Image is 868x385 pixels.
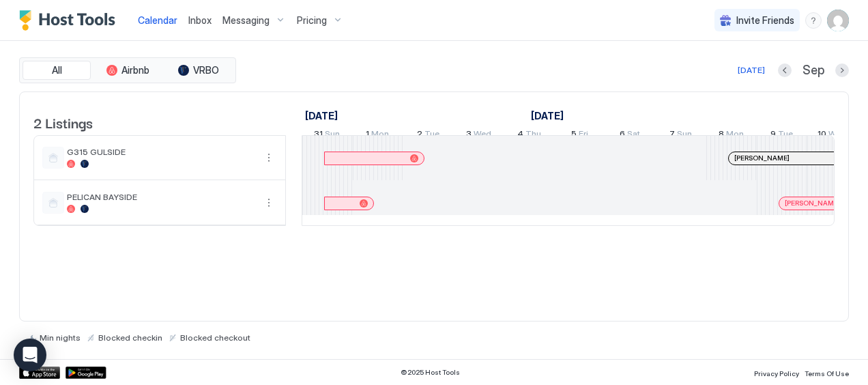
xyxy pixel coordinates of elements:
span: 8 [719,128,724,143]
span: Mon [726,128,744,143]
span: Sun [325,128,340,143]
span: 6 [620,128,625,143]
span: Min nights [40,332,81,343]
span: 9 [770,128,776,143]
button: More options [261,195,277,211]
span: G315 GULSIDE [67,147,255,157]
span: PELICAN BAYSIDE [67,192,255,202]
span: Invite Friends [736,14,794,27]
a: September 6, 2025 [616,126,643,145]
span: Terms Of Use [805,369,849,377]
span: Messaging [222,14,270,27]
span: [PERSON_NAME] [785,199,840,208]
button: Next month [835,63,849,77]
span: 2 [417,128,422,143]
span: Mon [371,128,389,143]
a: Terms Of Use [805,365,849,380]
span: [PERSON_NAME] [734,154,790,162]
div: menu [805,12,822,29]
div: [DATE] [738,64,765,76]
span: Calendar [138,14,177,26]
a: Inbox [188,13,212,27]
a: September 1, 2025 [527,106,567,126]
a: Privacy Policy [754,365,799,380]
button: Airbnb [93,61,162,80]
span: All [52,64,62,76]
span: Sun [677,128,692,143]
span: Thu [525,128,541,143]
span: Blocked checkout [180,332,250,343]
a: Calendar [138,13,177,27]
a: August 31, 2025 [302,106,341,126]
a: September 9, 2025 [767,126,796,145]
span: Sep [802,63,824,79]
button: Previous month [778,63,792,77]
span: Wed [474,128,491,143]
span: Blocked checkin [98,332,162,343]
span: 3 [466,128,472,143]
span: Inbox [188,14,212,26]
a: September 3, 2025 [463,126,495,145]
div: User profile [827,10,849,31]
a: September 8, 2025 [715,126,747,145]
div: menu [261,149,277,166]
span: Tue [424,128,439,143]
span: 10 [818,128,826,143]
a: September 5, 2025 [568,126,592,145]
button: More options [261,149,277,166]
span: 4 [517,128,523,143]
span: Tue [778,128,793,143]
a: September 1, 2025 [362,126,392,145]
button: All [23,61,91,80]
span: Airbnb [121,64,149,76]
a: September 4, 2025 [514,126,545,145]
a: Host Tools Logo [19,10,121,31]
a: September 7, 2025 [666,126,695,145]
span: Fri [579,128,588,143]
span: 7 [669,128,675,143]
a: September 10, 2025 [814,126,850,145]
button: [DATE] [736,62,767,79]
button: VRBO [164,61,233,80]
a: August 31, 2025 [310,126,343,145]
span: 31 [314,128,323,143]
span: Privacy Policy [754,369,799,377]
span: VRBO [193,64,219,76]
a: September 2, 2025 [414,126,443,145]
span: 2 Listings [33,112,93,132]
div: menu [261,195,277,211]
span: 1 [366,128,369,143]
span: © 2025 Host Tools [401,368,460,377]
div: Open Intercom Messenger [14,339,46,371]
span: Sat [627,128,640,143]
div: tab-group [19,57,236,83]
span: Wed [828,128,846,143]
span: Pricing [297,14,327,27]
span: 5 [571,128,577,143]
a: App Store [19,367,60,379]
a: Google Play Store [66,367,106,379]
